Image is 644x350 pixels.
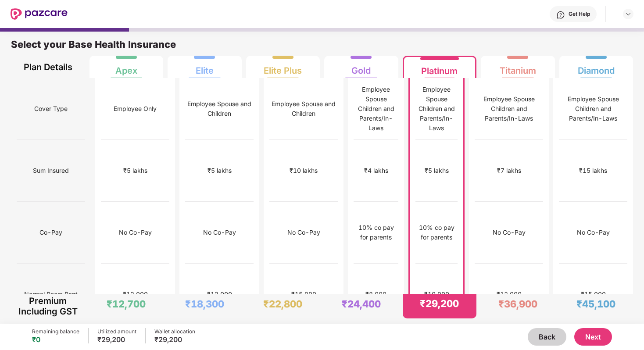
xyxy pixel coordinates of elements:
div: 10% co pay for parents [415,223,458,242]
div: Gold [351,58,371,76]
div: No Co-Pay [203,228,236,237]
div: ₹10,000 [424,289,449,299]
div: Diamond [578,58,615,76]
div: No Co-Pay [119,228,152,237]
div: Employee Spouse and Children [269,99,338,118]
div: ₹0 [32,335,79,344]
div: ₹12,700 [107,298,146,310]
div: Employee Spouse Children and Parents/In-Laws [415,85,458,133]
div: ₹5 lakhs [425,166,449,175]
div: ₹15,000 [291,289,316,299]
span: Normal Room Rent [24,286,78,303]
div: ₹12,000 [123,289,148,299]
div: ₹10 lakhs [290,166,318,175]
div: ₹8,000 [365,289,386,299]
div: Apex [115,58,137,76]
div: ₹15 lakhs [579,166,607,175]
div: Employee Spouse Children and Parents/In-Laws [475,94,543,123]
img: svg+xml;base64,PHN2ZyBpZD0iRHJvcGRvd24tMzJ4MzIiIHhtbG5zPSJodHRwOi8vd3d3LnczLm9yZy8yMDAwL3N2ZyIgd2... [625,11,632,18]
div: No Co-Pay [577,228,610,237]
button: Back [528,328,566,346]
div: ₹4 lakhs [364,166,388,175]
div: ₹7 lakhs [497,166,521,175]
div: ₹12,000 [497,289,522,299]
span: Co-Pay [39,224,62,241]
div: ₹5 lakhs [123,166,147,175]
div: ₹5 lakhs [208,166,232,175]
div: Elite [196,58,214,76]
div: ₹36,900 [498,298,537,310]
img: svg+xml;base64,PHN2ZyBpZD0iSGVscC0zMngzMiIgeG1sbnM9Imh0dHA6Ly93d3cudzMub3JnLzIwMDAvc3ZnIiB3aWR0aD... [556,11,565,19]
div: No Co-Pay [287,228,320,237]
div: No Co-Pay [493,228,526,237]
div: Elite Plus [264,58,302,76]
div: ₹22,800 [263,298,302,310]
button: Next [574,328,612,346]
div: ₹45,100 [576,298,615,310]
span: Cover Type [34,100,68,117]
span: Sum Insured [33,162,69,179]
div: Titanium [500,58,536,76]
div: Plan Details [17,56,79,78]
div: ₹24,400 [342,298,381,310]
div: Employee Only [114,104,157,114]
div: ₹29,200 [420,297,459,310]
div: 10% co pay for parents [354,223,398,242]
div: Get Help [569,11,590,18]
div: Employee Spouse Children and Parents/In-Laws [354,85,398,133]
div: ₹15,000 [581,289,606,299]
div: Premium Including GST [17,294,79,318]
div: Wallet allocation [154,328,195,335]
img: New Pazcare Logo [11,8,68,20]
div: Platinum [421,59,458,76]
div: Employee Spouse and Children [185,99,254,118]
div: Utilized amount [97,328,136,335]
div: ₹29,200 [97,335,136,344]
div: ₹12,000 [207,289,232,299]
div: Remaining balance [32,328,79,335]
div: ₹29,200 [154,335,195,344]
div: Employee Spouse Children and Parents/In-Laws [559,94,627,123]
div: Select your Base Health Insurance [11,38,633,56]
div: ₹18,300 [185,298,224,310]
